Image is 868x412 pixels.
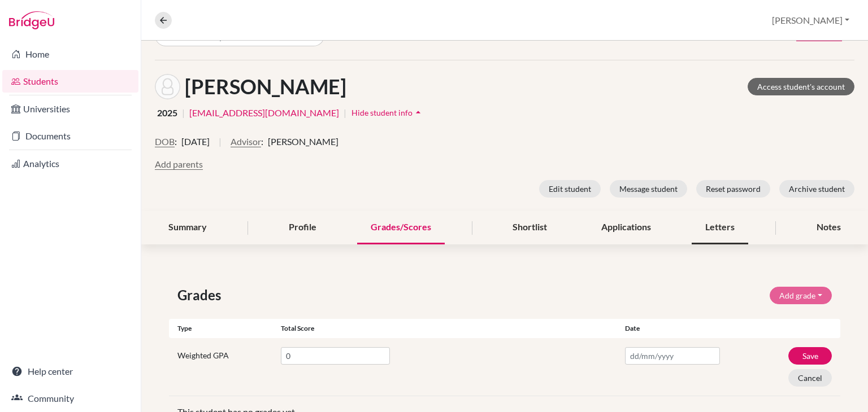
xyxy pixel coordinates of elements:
div: Type [169,323,281,334]
span: | [182,106,185,120]
h1: [PERSON_NAME] [185,74,346,99]
span: | [344,106,346,120]
div: Grades/Scores [357,211,445,244]
a: Analytics [2,152,138,175]
div: Shortlist [499,211,561,244]
div: Summary [155,211,220,244]
span: : [261,135,263,148]
a: [EMAIL_ADDRESS][DOMAIN_NAME] [189,106,339,120]
a: Documents [2,125,138,147]
span: : [175,135,177,148]
input: Weighted GPA [281,347,390,365]
div: Total score [281,323,617,334]
span: [PERSON_NAME] [268,135,338,148]
img: Jaydeep Rath 's avatar [155,74,180,99]
div: Date [617,323,784,334]
button: [PERSON_NAME] [767,10,854,31]
a: Access student's account [748,78,854,95]
div: Letters [692,211,748,244]
a: Help center [2,360,138,383]
input: dd/mm/yyyy [625,347,720,365]
span: Hide student info [351,108,413,117]
a: Community [2,387,138,410]
span: | [219,135,222,157]
div: Profile [275,211,330,244]
button: Reset password [696,180,770,198]
span: 2025 [157,106,177,120]
button: Edit student [539,180,601,198]
div: Weighted GPA [169,349,281,387]
button: Save [788,347,832,365]
a: Home [2,43,138,65]
span: Grades [177,285,225,305]
button: DOB [155,135,175,148]
img: Bridge-U [9,11,54,29]
i: arrow_drop_up [413,107,424,118]
button: Hide student infoarrow_drop_up [351,104,424,121]
a: Universities [2,98,138,120]
div: Notes [803,211,854,244]
button: Archive student [779,180,854,198]
button: Advisor [231,135,261,148]
div: Applications [588,211,665,244]
button: Add parents [155,157,203,171]
a: Students [2,70,138,93]
span: [DATE] [181,135,210,148]
button: Add grade [770,287,832,304]
button: Message student [610,180,687,198]
button: Cancel [788,369,832,387]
